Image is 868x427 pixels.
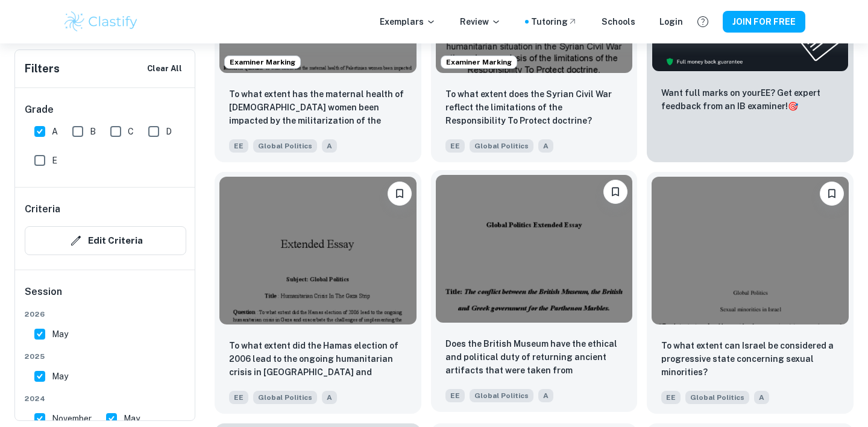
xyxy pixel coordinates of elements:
span: EE [229,139,248,153]
span: 2025 [25,351,186,362]
h6: Grade [25,103,186,117]
span: Global Politics [470,139,533,153]
button: JOIN FOR FREE [723,11,805,33]
a: Login [659,15,683,28]
h6: Filters [25,60,60,77]
span: A [322,139,337,153]
img: Global Politics EE example thumbnail: To what extent did the Hamas election of [219,177,417,324]
img: Global Politics EE example thumbnail: To what extent can Israel be considered [652,177,849,324]
span: May [124,412,140,425]
span: A [52,125,58,138]
span: Global Politics [253,139,317,153]
span: Examiner Marking [441,57,517,68]
p: To what extent did the Hamas election of 2006 lead to the ongoing humanitarian crisis in Gaza and... [229,339,407,380]
p: To what extent can Israel be considered a progressive state concerning sexual minorities? [661,339,839,379]
span: Examiner Marking [225,57,300,68]
span: Global Politics [470,389,533,402]
p: Want full marks on your EE ? Get expert feedback from an IB examiner! [661,86,839,113]
a: Tutoring [531,15,577,28]
p: To what extent does the Syrian Civil War reflect the limitations of the Responsibility To Protect... [445,87,623,127]
span: EE [229,391,248,404]
button: Please log in to bookmark exemplars [603,180,627,204]
a: Schools [602,15,635,28]
button: Edit Criteria [25,226,186,255]
span: B [90,125,96,138]
button: Please log in to bookmark exemplars [820,182,844,206]
p: To what extent has the maternal health of Palestinian women been impacted by the militarization o... [229,87,407,128]
h6: Criteria [25,202,60,217]
p: Exemplars [380,15,436,28]
button: Help and Feedback [693,11,713,32]
span: A [538,139,553,153]
span: E [52,154,57,167]
a: Please log in to bookmark exemplarsTo what extent did the Hamas election of 2006 lead to the ongo... [215,172,421,414]
p: Review [460,15,501,28]
span: Global Politics [253,391,317,404]
button: Please log in to bookmark exemplars [388,182,412,206]
a: Please log in to bookmark exemplarsTo what extent can Israel be considered a progressive state co... [647,172,854,414]
span: EE [445,139,465,153]
p: Does the British Museum have the ethical and political duty of returning ancient artifacts that w... [445,337,623,378]
span: 🎯 [788,101,798,111]
span: 2026 [25,309,186,320]
span: Global Politics [685,391,749,404]
span: EE [445,389,465,402]
span: C [128,125,134,138]
span: D [166,125,172,138]
span: A [538,389,553,402]
button: Clear All [144,60,185,78]
span: May [52,370,68,383]
img: Clastify logo [63,10,139,34]
img: Global Politics EE example thumbnail: Does the British Museum have the ethica [436,175,633,323]
span: A [754,391,769,404]
h6: Session [25,285,186,309]
span: A [322,391,337,404]
span: May [52,327,68,341]
a: Please log in to bookmark exemplars Does the British Museum have the ethical and political duty o... [431,172,638,414]
span: 2024 [25,393,186,404]
span: November [52,412,92,425]
span: EE [661,391,681,404]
